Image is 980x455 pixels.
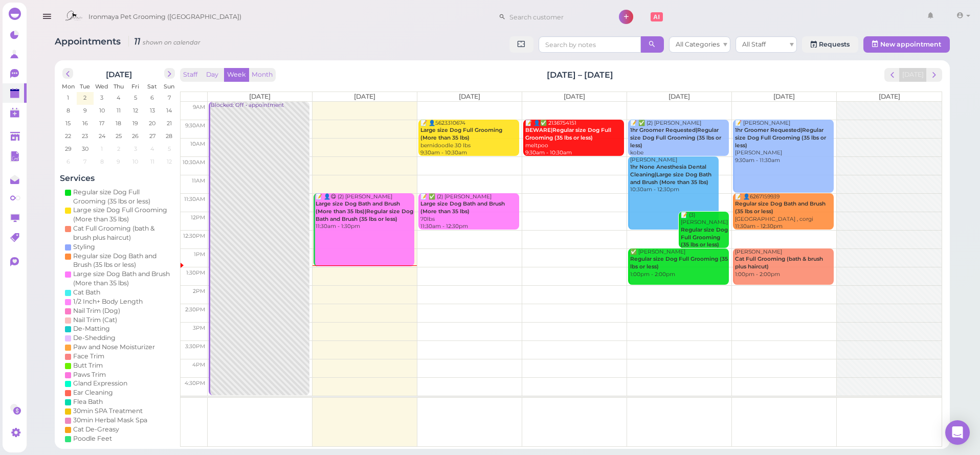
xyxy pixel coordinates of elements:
[131,119,139,128] span: 19
[193,104,205,110] span: 9am
[165,131,173,141] span: 28
[190,141,205,147] span: 10am
[131,131,140,141] span: 26
[98,119,105,128] span: 17
[131,83,139,90] span: Fri
[148,131,157,141] span: 27
[167,144,172,153] span: 5
[193,325,205,331] span: 3pm
[73,352,104,361] div: Face Trim
[116,157,121,166] span: 9
[73,288,100,297] div: Cat Bath
[73,388,113,397] div: Ear Cleaning
[147,83,157,90] span: Sat
[73,370,106,379] div: Paws Trim
[630,256,728,270] b: Regular size Dog Full Grooming (35 lbs or less)
[630,164,711,185] b: 1hr None Anesthesia Dental Cleaning|Large size Dog Bath and Brush (More than 35 lbs)
[73,343,155,352] div: Paw and Nose Moisturizer
[734,120,834,165] div: 📝 [PERSON_NAME] [PERSON_NAME] 9:30am - 11:30am
[735,127,826,148] b: 1hr Groomer Requested|Regular size Dog Full Grooming (35 lbs or less)
[630,248,729,279] div: ✅ [PERSON_NAME] 1:00pm - 2:00pm
[186,269,205,276] span: 1:30pm
[630,156,719,194] div: [PERSON_NAME] 10:30am - 12:30pm
[149,144,155,153] span: 4
[459,93,480,100] span: [DATE]
[354,93,375,100] span: [DATE]
[95,83,108,90] span: Wed
[73,188,172,206] div: Regular size Dog Full Grooming (35 lbs or less)
[73,324,110,333] div: De-Matting
[80,83,90,90] span: Tue
[167,93,172,102] span: 7
[114,83,124,90] span: Thu
[180,68,201,82] button: Staff
[73,434,112,443] div: Poodle Feet
[734,193,834,231] div: 📝 👤6267159939 [GEOGRAPHIC_DATA] , corgi 11:30am - 12:30pm
[680,212,729,257] div: 📝 (3) [PERSON_NAME] 12:00pm - 1:00pm
[200,68,225,82] button: Day
[128,36,201,47] i: 11
[99,157,105,166] span: 8
[81,119,89,128] span: 16
[315,193,414,231] div: 📝 👤😋 (2) [PERSON_NAME] 11:30am - 1:30pm
[420,120,519,157] div: 📝 👤5623310674 bernidoodle 30 lbs 9:30am - 10:30am
[73,361,103,370] div: Butt Trim
[192,177,205,184] span: 11am
[73,406,143,416] div: 30min SPA Treatment
[185,306,205,313] span: 2:30pm
[64,131,72,141] span: 22
[73,397,103,406] div: Flea Bath
[735,200,826,215] b: Regular size Dog Bath and Brush (35 lbs or less)
[132,106,139,115] span: 12
[133,93,138,102] span: 5
[115,119,122,128] span: 18
[73,425,119,434] div: Cat De-Greasy
[224,68,249,82] button: Week
[884,68,900,82] button: prev
[185,380,205,386] span: 4:30pm
[73,333,116,343] div: De-Shedding
[100,144,104,153] span: 1
[73,224,172,242] div: Cat Full Grooming (bath & brush plus haircut)
[165,106,173,115] span: 14
[879,93,900,100] span: [DATE]
[183,159,205,166] span: 10:30am
[55,36,123,47] span: Appointments
[249,68,276,82] button: Month
[99,93,104,102] span: 3
[184,196,205,202] span: 11:30am
[506,9,605,25] input: Search customer
[420,193,519,231] div: 📝 ✅ (2) [PERSON_NAME] 70lbs 11:30am - 12:30pm
[116,144,121,153] span: 2
[742,40,766,48] span: All Staff
[676,40,720,48] span: All Categories
[149,157,155,166] span: 11
[73,306,120,315] div: Nail Trim (Dog)
[899,68,927,82] button: [DATE]
[525,127,611,141] b: BEWARE|Regular size Dog Full Grooming (35 lbs or less)
[116,106,122,115] span: 11
[65,157,71,166] span: 6
[420,127,502,141] b: Large size Dog Full Grooming (More than 35 lbs)
[185,122,205,129] span: 9:30am
[115,131,123,141] span: 25
[210,102,309,109] div: Blocked: Off • appointment
[420,200,505,215] b: Large size Dog Bath and Brush (More than 35 lbs)
[191,214,205,221] span: 12pm
[143,39,201,46] small: shown on calendar
[185,343,205,350] span: 3:30pm
[192,361,205,368] span: 4pm
[539,36,641,53] input: Search by notes
[525,120,624,157] div: 📝 👤✅ 2136754151 meltpoo 9:30am - 10:30am
[183,233,205,239] span: 12:30pm
[316,200,413,222] b: Large size Dog Bath and Brush (More than 35 lbs)|Regular size Dog Bath and Brush (35 lbs or less)
[131,157,139,166] span: 10
[73,242,95,252] div: Styling
[564,93,585,100] span: [DATE]
[73,206,172,224] div: Large size Dog Full Grooming (More than 35 lbs)
[106,68,132,79] h2: [DATE]
[149,93,155,102] span: 6
[149,106,156,115] span: 13
[880,40,941,48] span: New appointment
[73,379,127,388] div: Gland Expression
